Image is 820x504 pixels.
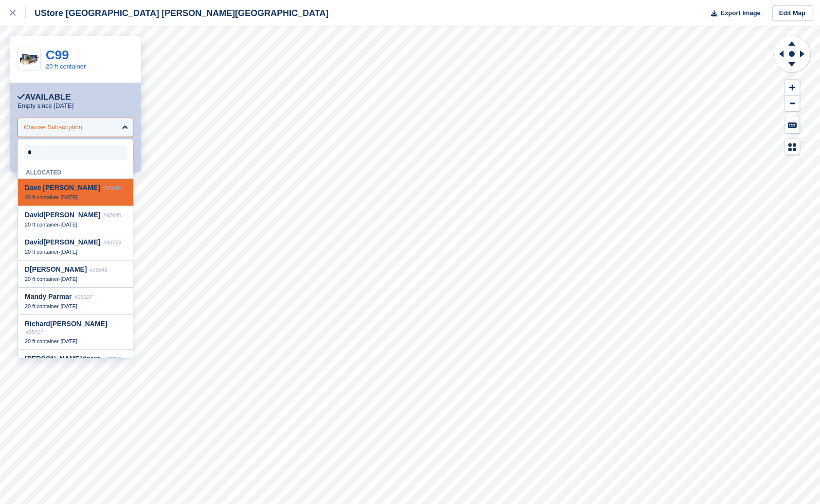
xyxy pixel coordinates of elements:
img: 20-ft-container.jpg [18,51,40,68]
button: Zoom Out [785,96,800,112]
a: Edit Map [772,5,812,21]
span: avi [PERSON_NAME] [25,211,101,219]
span: [DATE] [60,303,77,309]
span: d [46,320,51,328]
span: 20 ft container [25,338,59,344]
span: 20 ft container [25,249,59,255]
span: 20 ft container [25,222,59,227]
span: Richar [PERSON_NAME] [25,320,107,328]
button: Export Image [705,5,761,21]
div: Available [18,92,71,102]
button: Map Legend [785,139,800,155]
div: - [25,248,126,255]
span: [DATE] [60,338,77,344]
span: #95845 [89,267,107,273]
span: #95715 [104,356,122,362]
div: - [25,338,126,345]
span: 20 ft container [25,194,59,200]
span: D [25,265,30,273]
span: [DATE] [60,249,77,255]
span: 20 ft container [25,276,59,282]
span: D [25,184,30,191]
span: D [25,211,30,219]
span: #95797 [26,329,44,335]
span: [PERSON_NAME] [25,265,87,273]
span: D [25,238,30,246]
span: #97040 [104,212,122,218]
span: #95815 [103,185,121,191]
div: - [25,276,126,282]
span: d [39,211,44,219]
div: Allocate [18,164,133,179]
span: 20 ft container [25,303,59,309]
a: C99 [46,48,69,62]
span: ave [PERSON_NAME] [25,184,100,191]
span: avi [PERSON_NAME] [25,238,101,246]
a: 20 ft container [46,63,86,70]
button: Zoom In [785,80,800,96]
button: Keyboard Shortcuts [785,117,800,133]
span: [DATE] [60,222,77,227]
span: d [38,293,43,300]
div: - [25,194,126,201]
div: - [25,221,126,228]
span: [PERSON_NAME] gers [25,355,101,363]
div: Choose Subscription [24,122,82,132]
span: [DATE] [60,276,77,282]
span: [DATE] [60,194,77,200]
div: - [25,303,126,310]
p: Empty since [DATE] [18,102,73,110]
span: Man y Parmar [25,293,72,300]
span: Export Image [720,8,760,18]
span: d [39,238,44,246]
div: UStore [GEOGRAPHIC_DATA] [PERSON_NAME][GEOGRAPHIC_DATA] [26,7,329,19]
span: d [82,355,86,363]
span: #95753 [104,240,122,245]
span: #96007 [74,294,92,300]
span: d [57,169,61,176]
